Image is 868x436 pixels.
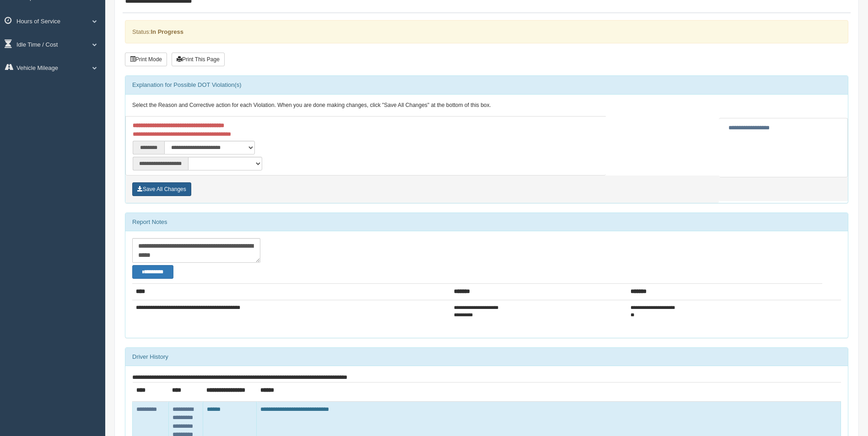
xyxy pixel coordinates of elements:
button: Print Mode [125,53,167,66]
button: Save [132,182,191,196]
strong: In Progress [151,28,183,35]
div: Status: [125,20,848,43]
div: Report Notes [125,213,848,231]
div: Explanation for Possible DOT Violation(s) [125,76,848,94]
button: Print This Page [172,53,225,66]
div: Select the Reason and Corrective action for each Violation. When you are done making changes, cli... [125,95,848,117]
div: Driver History [125,348,848,366]
button: Change Filter Options [132,265,173,279]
